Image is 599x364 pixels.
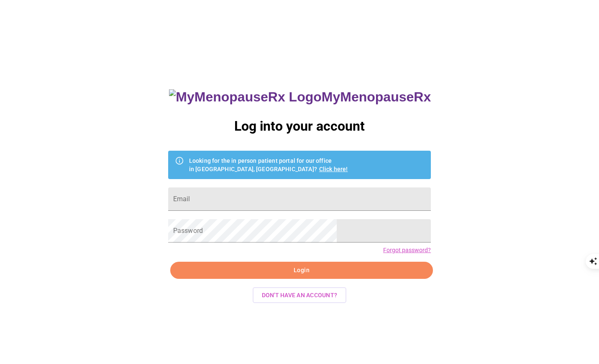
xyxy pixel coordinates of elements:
img: MyMenopauseRx Logo [169,89,321,105]
h3: Log into your account [168,118,431,134]
button: Login [170,262,433,279]
span: Login [180,265,423,276]
a: Click here! [319,166,348,172]
button: Don't have an account? [253,287,347,303]
a: Don't have an account? [251,291,349,298]
h3: MyMenopauseRx [169,89,431,105]
span: Don't have an account? [262,290,338,301]
div: Looking for the in person patient portal for our office in [GEOGRAPHIC_DATA], [GEOGRAPHIC_DATA]? [189,153,348,177]
a: Forgot password? [383,247,431,253]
